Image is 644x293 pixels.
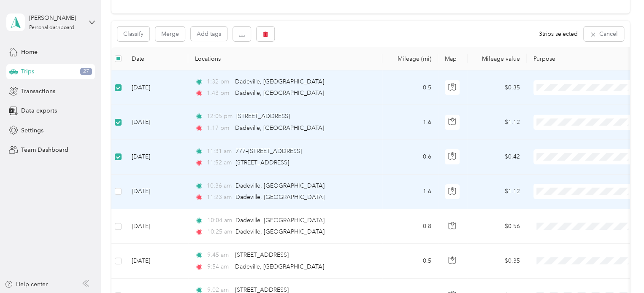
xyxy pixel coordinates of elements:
th: Locations [188,47,382,70]
button: Merge [155,27,185,41]
td: 1.6 [382,175,438,209]
span: 1:17 pm [207,124,231,133]
span: Dadeville, [GEOGRAPHIC_DATA] [235,217,325,224]
span: Dadeville, [GEOGRAPHIC_DATA] [235,78,324,85]
button: Cancel [584,27,624,41]
div: Personal dashboard [29,25,74,30]
span: 10:25 am [207,227,232,237]
span: Data exports [21,106,57,115]
div: [PERSON_NAME] [29,13,82,22]
td: $0.42 [468,140,527,175]
iframe: Everlance-gr Chat Button Frame [597,246,644,293]
td: [DATE] [125,105,188,140]
span: 9:45 am [207,250,231,260]
button: Classify [117,27,149,41]
span: 10:36 am [207,181,232,191]
th: Date [125,47,188,70]
span: Home [21,48,38,56]
td: $1.12 [468,105,527,140]
span: 10:04 am [207,216,232,225]
span: Team Dashboard [21,145,68,154]
td: [DATE] [125,70,188,105]
span: [STREET_ADDRESS] [235,159,289,166]
span: 3 trips selected [539,30,578,38]
td: $0.35 [468,70,527,105]
span: Dadeville, [GEOGRAPHIC_DATA] [235,124,324,132]
span: 1:43 pm [207,89,231,98]
td: 0.6 [382,140,438,175]
th: Mileage value [468,47,527,70]
span: Dadeville, [GEOGRAPHIC_DATA] [235,182,325,189]
td: $1.12 [468,175,527,209]
th: Map [438,47,468,70]
td: 0.5 [382,70,438,105]
td: $0.35 [468,244,527,278]
span: Dadeville, [GEOGRAPHIC_DATA] [235,228,325,235]
span: [STREET_ADDRESS] [235,251,289,258]
span: 9:54 am [207,262,231,271]
span: Dadeville, [GEOGRAPHIC_DATA] [235,194,325,201]
td: [DATE] [125,244,188,278]
span: 11:52 am [207,158,232,167]
span: 11:31 am [207,147,232,156]
span: 777–[STREET_ADDRESS] [235,148,302,155]
span: 12:05 pm [207,112,233,121]
td: [DATE] [125,175,188,209]
span: [STREET_ADDRESS] [236,113,290,120]
span: Dadeville, [GEOGRAPHIC_DATA] [235,263,324,270]
span: 1:32 pm [207,77,231,86]
button: Add tags [191,27,227,41]
span: Trips [21,67,34,76]
th: Mileage (mi) [382,47,438,70]
span: Dadeville, [GEOGRAPHIC_DATA] [235,89,324,97]
td: 0.8 [382,209,438,244]
span: 27 [80,68,92,75]
td: [DATE] [125,140,188,175]
td: $0.56 [468,209,527,244]
td: 0.5 [382,244,438,278]
span: Settings [21,126,43,135]
td: [DATE] [125,209,188,244]
span: Transactions [21,87,55,96]
td: 1.6 [382,105,438,140]
span: 11:23 am [207,193,232,202]
button: Help center [5,280,48,289]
